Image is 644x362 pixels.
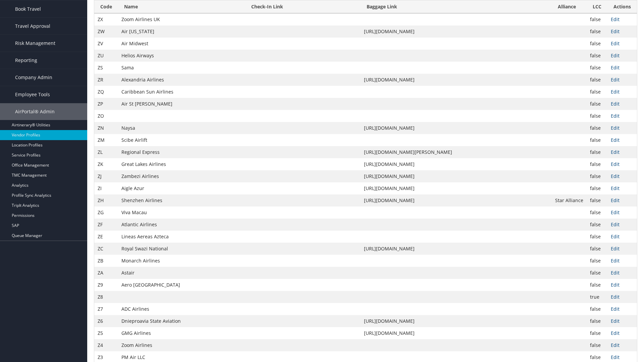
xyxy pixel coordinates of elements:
td: GMG Airlines [118,327,245,339]
td: [URL][DOMAIN_NAME] [361,170,552,182]
td: true [587,291,607,303]
a: Edit [611,294,620,300]
td: false [587,231,607,243]
td: false [587,62,607,74]
td: [URL][DOMAIN_NAME] [361,182,552,194]
td: ZS [94,62,118,74]
td: Zambezi Airlines [118,170,245,182]
a: Edit [611,16,620,22]
td: Helios Airways [118,50,245,62]
a: Edit [611,282,620,288]
td: ZG [94,206,118,219]
td: ZO [94,110,118,122]
td: ZH [94,194,118,206]
td: Scibe Airlift [118,134,245,146]
td: false [587,50,607,62]
td: false [587,110,607,122]
a: Edit [611,306,620,312]
span: Risk Management [15,35,55,52]
td: Z9 [94,279,118,291]
td: Atlantic Airlines [118,219,245,231]
td: false [587,134,607,146]
td: Z8 [94,291,118,303]
td: ZW [94,25,118,38]
td: ZF [94,219,118,231]
td: [URL][DOMAIN_NAME] [361,243,552,255]
td: [URL][DOMAIN_NAME][PERSON_NAME] [361,146,552,158]
td: false [587,122,607,134]
td: Caribbean Sun Airlines [118,86,245,98]
td: false [587,74,607,86]
td: ZC [94,243,118,255]
td: ZX [94,13,118,25]
span: Reporting [15,52,37,69]
td: [URL][DOMAIN_NAME] [361,158,552,170]
td: Z6 [94,315,118,327]
a: Edit [611,64,620,71]
span: Travel Approval [15,18,50,35]
td: Royal Swazi National [118,243,245,255]
td: Star Alliance [552,194,587,206]
td: ZV [94,38,118,50]
span: Employee Tools [15,86,50,103]
td: Air Midwest [118,38,245,50]
a: Edit [611,318,620,324]
th: Baggage Link: activate to sort column ascending [361,0,552,13]
td: Astair [118,267,245,279]
td: Shenzhen Airlines [118,194,245,206]
td: ZI [94,182,118,194]
a: Edit [611,197,620,203]
td: false [587,267,607,279]
th: Check-In Link: activate to sort column ascending [245,0,361,13]
a: Edit [611,101,620,107]
td: false [587,219,607,231]
td: Z7 [94,303,118,315]
a: Edit [611,40,620,47]
a: Edit [611,137,620,143]
td: ZR [94,74,118,86]
a: Edit [611,185,620,191]
td: ZE [94,231,118,243]
td: false [587,86,607,98]
td: [URL][DOMAIN_NAME] [361,327,552,339]
td: false [587,98,607,110]
td: Air [US_STATE] [118,25,245,38]
td: Aero [GEOGRAPHIC_DATA] [118,279,245,291]
td: [URL][DOMAIN_NAME] [361,122,552,134]
th: Actions [607,0,637,13]
td: Zoom Airlines UK [118,13,245,25]
td: Zoom Airlines [118,339,245,351]
td: ZU [94,50,118,62]
td: ZL [94,146,118,158]
td: false [587,13,607,25]
td: false [587,158,607,170]
a: Edit [611,52,620,59]
td: false [587,243,607,255]
td: Monarch Airlines [118,255,245,267]
a: Edit [611,28,620,35]
a: Edit [611,342,620,348]
td: false [587,255,607,267]
th: Alliance: activate to sort column ascending [552,0,587,13]
td: [URL][DOMAIN_NAME] [361,315,552,327]
td: Z4 [94,339,118,351]
a: Edit [611,113,620,119]
a: Edit [611,330,620,336]
td: [URL][DOMAIN_NAME] [361,25,552,38]
a: Edit [611,233,620,240]
a: Edit [611,209,620,216]
td: false [587,315,607,327]
td: ZP [94,98,118,110]
td: Great Lakes Airlines [118,158,245,170]
td: false [587,182,607,194]
td: Sama [118,62,245,74]
a: Edit [611,257,620,264]
td: false [587,327,607,339]
a: Edit [611,161,620,167]
span: AirPortal® Admin [15,103,55,120]
td: Naysa [118,122,245,134]
td: Regional Express [118,146,245,158]
td: ZQ [94,86,118,98]
td: ZA [94,267,118,279]
td: Lineas Aereas Azteca [118,231,245,243]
